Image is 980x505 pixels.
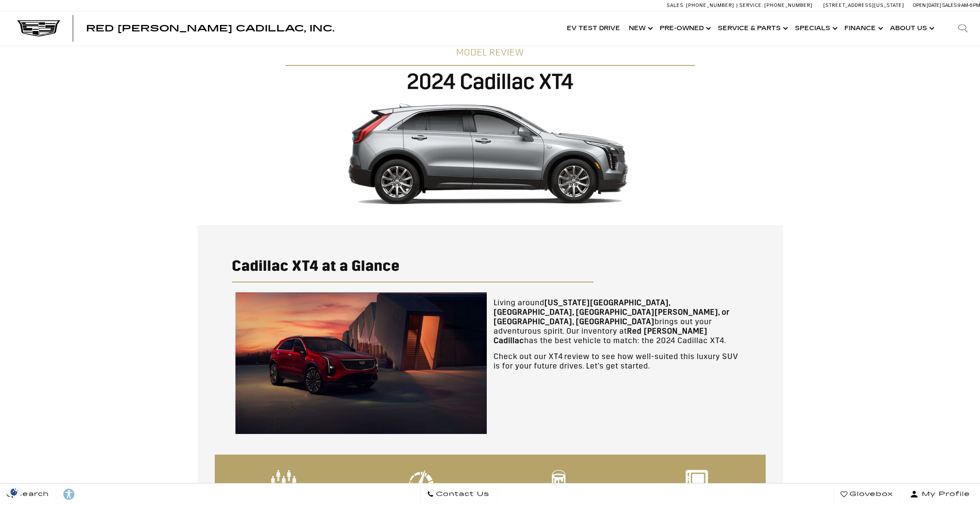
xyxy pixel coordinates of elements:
span: Contact Us [434,488,489,500]
span: Search [13,488,49,500]
p: Check out our XT4 review to see how well-suited this luxury SUV is for your future drives. Let’s ... [494,353,745,372]
a: Service & Parts [714,11,791,46]
div: MODEL REVIEW [198,48,783,66]
a: EV Test Drive [563,11,624,46]
p: Living around brings out your adventurous spirit. Our inventory at has the best vehicle to match:... [494,299,745,346]
span: Glovebox [847,488,893,500]
a: New [624,11,655,46]
span: Sales: [667,3,685,8]
a: Specials [791,11,840,46]
img: HEAD-UP DISPLAY [684,469,710,488]
span: Service: [739,3,763,8]
span: My Profile [918,488,970,500]
a: Contact Us [420,483,496,505]
a: Red [PERSON_NAME] Cadillac, Inc. [86,24,334,33]
img: Opt-Out Icon [4,487,24,496]
img: COLOR OPTIONS [546,469,572,488]
img: Cadillac Dark Logo with Cadillac White Text [17,20,60,37]
a: [STREET_ADDRESS][US_STATE] [823,3,904,8]
a: Finance [840,11,886,46]
a: Pre-Owned [655,11,714,46]
span: [PHONE_NUMBER] [686,3,734,8]
img: HORSEPOWER [408,469,434,488]
a: Glovebox [834,483,900,505]
section: Click to Open Cookie Consent Modal [4,487,24,496]
span: Open [DATE] [913,3,941,8]
span: Red [PERSON_NAME] Cadillac, Inc. [86,23,334,34]
span: [PHONE_NUMBER] [764,3,813,8]
button: Open user profile menu [900,483,980,505]
a: Service: [PHONE_NUMBER] [736,3,815,8]
a: About Us [886,11,937,46]
span: 9 AM-6 PM [958,3,980,8]
div: Cadillac XT4 at a Glance [232,260,748,283]
span: Sales: [942,3,958,8]
div: 2024 Cadillac XT4 [198,72,783,95]
img: Cadillac XT4 [235,292,487,434]
img: Cadillac XT4 [346,97,634,210]
strong: [US_STATE][GEOGRAPHIC_DATA], [GEOGRAPHIC_DATA], [GEOGRAPHIC_DATA][PERSON_NAME], or [GEOGRAPHIC_DA... [494,300,730,326]
img: PASSENGERS [271,469,297,488]
a: Sales: [PHONE_NUMBER] [667,3,736,8]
